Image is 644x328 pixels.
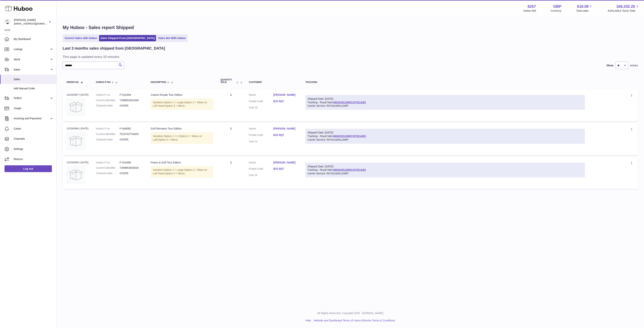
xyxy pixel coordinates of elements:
[312,319,395,322] li: and
[153,135,202,141] span: Option 2 = Wear on Left;
[66,81,79,84] span: Order No
[120,138,143,141] dd: #23355
[217,89,245,121] td: 1
[14,107,54,110] span: Usage
[151,132,213,144] div: Variation:
[66,132,85,150] img: no-photo.jpg
[14,22,55,25] span: [EMAIL_ADDRESS][DOMAIN_NAME]
[14,137,54,141] span: Channels
[151,93,213,97] div: Casino Royale Tour Edition
[249,106,273,109] dt: User Id
[96,81,111,84] span: Huboo P no
[63,46,165,51] h2: Last 3 months sales shipped from [GEOGRAPHIC_DATA]
[120,166,143,170] dd: 7289853903028
[96,172,120,175] dt: Channel order
[158,138,178,141] span: Option 3 = Mens;
[120,132,143,136] dd: 7513742704820
[308,97,583,101] div: Shipped Date: [DATE]
[165,172,185,175] span: Option 3 = Mens;
[66,127,88,130] div: 122262666 | [DATE]
[157,35,187,41] a: Sales Not With Huboo
[120,172,143,175] dd: #23355
[630,64,638,67] span: entries
[551,9,562,13] div: Currency
[14,117,50,120] span: Invoicing and Payments
[608,4,639,13] a: 166,332.25 AVAILABLE Stock Total
[165,104,185,107] span: Option 3 = Mens;
[96,104,120,107] dt: Channel order
[14,48,50,51] span: Listings
[14,147,54,151] span: Settings
[151,99,213,110] div: Variation:
[14,87,54,90] span: Add Manual Order
[314,319,358,322] a: Website and Dashboard Terms of Use
[305,319,311,322] a: Help
[5,19,10,25] img: don@skinsgolf.com
[217,157,245,189] td: 1
[273,161,298,164] a: [PERSON_NAME]
[120,161,143,164] dd: P-524480
[577,4,589,9] span: 618.08
[66,98,85,116] img: no-photo.jpg
[305,129,585,144] div: Tracking - Royal Mail:
[523,9,536,13] div: Huboo Ref
[14,18,48,25] div: [PERSON_NAME]
[273,167,298,171] a: B23 8QT
[120,127,143,130] dd: P-949082
[333,168,366,171] a: 400431911000C1FCE1AE5
[66,93,88,97] div: 122262667 | [DATE]
[249,161,273,165] dt: Name
[273,93,298,97] a: [PERSON_NAME]
[308,138,583,142] div: Carrier Service: ROYALMAIL24MP
[616,4,635,9] span: 166,332.25
[217,123,245,155] td: 1
[249,81,298,84] div: Customer
[221,79,235,84] span: Quantity Sold
[305,95,585,110] div: Tracking - Royal Mail:
[120,99,143,102] dd: 7289852002484
[249,93,273,98] dt: Name
[249,140,273,143] dt: User Id
[333,135,366,138] a: 400431911000C1FCE1AE5
[96,161,120,164] dt: Huboo P no
[273,100,298,103] a: B23 8QT
[96,132,120,136] dt: Current identifier
[96,93,120,97] dt: Huboo P no
[63,25,638,31] h1: My Huboo - Sales report Shipped
[14,157,54,161] span: Returns
[14,58,50,61] span: Stock
[164,168,184,171] span: Option 1 = Large;
[96,166,120,170] dt: Current identifier
[164,101,184,104] span: Option 1 = Large;
[308,165,583,168] div: Shipped Date: [DATE]
[576,9,593,13] span: Total sales
[249,100,273,104] dt: Postal Code
[305,163,585,178] div: Tracking - Royal Mail:
[96,127,120,130] dt: Huboo P no
[14,68,50,71] span: Sales
[14,77,54,81] span: Sales
[14,96,50,100] span: Orders
[553,4,561,9] strong: GBP
[151,161,213,164] div: Peace & Golf Tour Edition
[66,161,88,164] div: 122262665 | [DATE]
[273,133,298,137] a: B23 8QT
[63,35,98,41] a: Current Sales with Huboo
[249,133,273,138] dt: Postal Code
[528,4,536,9] strong: 8257
[308,104,583,108] div: Carrier Service: ROYALMAIL24MP
[249,173,273,177] dt: User Id
[164,135,179,138] span: Option 1 = L;
[333,101,366,104] a: 400431911000C1FCE1AE5
[66,165,85,184] img: no-photo.jpg
[273,127,298,130] a: [PERSON_NAME]
[249,167,273,172] dt: Postal Code
[249,127,273,131] dt: Name
[151,127,213,130] div: Golf Monsters Tour Edition
[608,9,639,13] span: AVAILABLE Stock Total
[606,64,613,67] label: Show
[363,319,395,322] a: Service Terms & Conditions
[5,165,52,172] a: Log out
[99,35,156,41] a: Sales Shipped From [GEOGRAPHIC_DATA]
[576,4,593,13] a: 618.08 Total sales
